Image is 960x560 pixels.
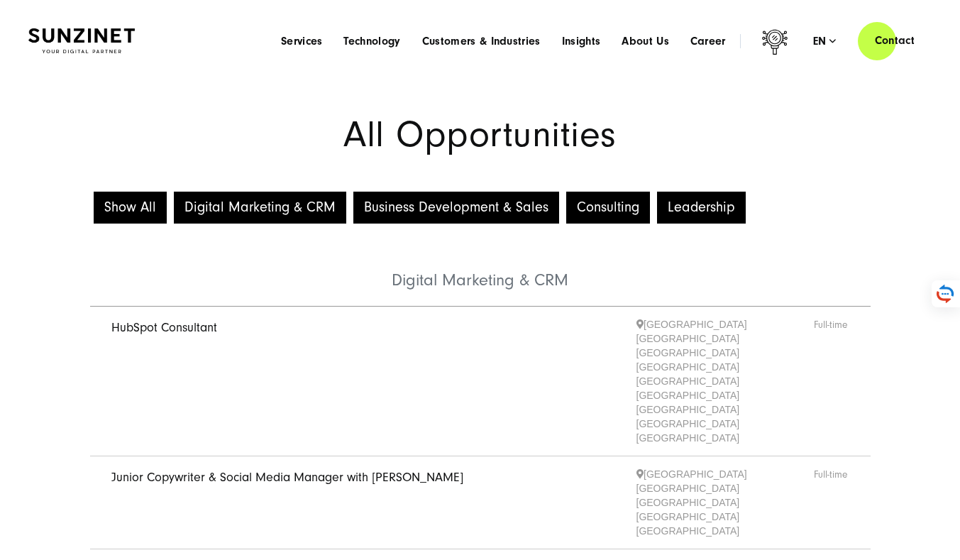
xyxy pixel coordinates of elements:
div: en [813,34,837,48]
button: Leadership [657,192,746,224]
span: [GEOGRAPHIC_DATA] [GEOGRAPHIC_DATA] [GEOGRAPHIC_DATA] [GEOGRAPHIC_DATA] [GEOGRAPHIC_DATA] [GEOGRA... [636,317,814,445]
h1: All Opportunities [28,117,932,153]
a: Career [690,34,726,48]
a: Technology [343,34,400,48]
a: Services [281,34,323,48]
span: [GEOGRAPHIC_DATA] [GEOGRAPHIC_DATA] [GEOGRAPHIC_DATA] [GEOGRAPHIC_DATA] [GEOGRAPHIC_DATA] [636,467,814,538]
a: About Us [622,34,669,48]
button: Business Development & Sales [353,192,559,224]
span: Full-time [814,317,849,445]
a: Customers & Industries [422,34,541,48]
a: HubSpot Consultant [111,320,217,335]
a: Insights [562,34,601,48]
a: Junior Copywriter & Social Media Manager with [PERSON_NAME] [111,470,463,485]
button: Consulting [566,192,650,224]
span: Full-time [814,467,849,538]
li: Digital Marketing & CRM [90,227,871,307]
button: Digital Marketing & CRM [174,192,346,224]
button: Show All [94,192,167,224]
a: Contact [858,21,932,61]
img: SUNZINET Full Service Digital Agentur [28,28,135,53]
